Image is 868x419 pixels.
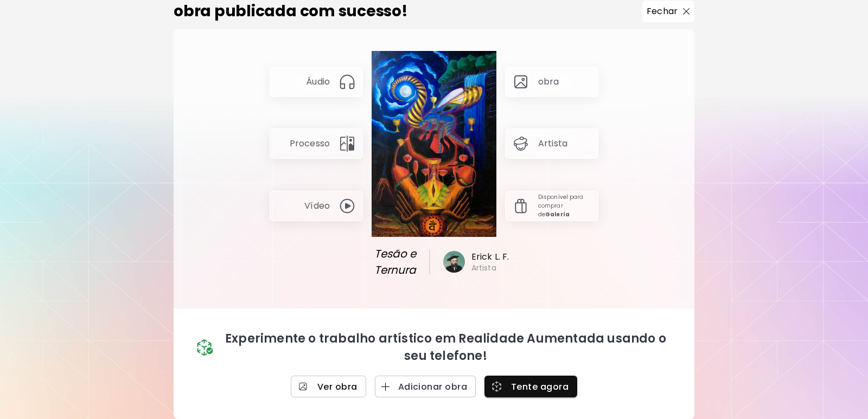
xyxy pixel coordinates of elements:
[538,138,567,150] p: Artista
[304,200,330,212] p: Vídeo
[306,76,330,88] p: Áudio
[545,210,570,218] strong: Galería
[493,381,569,392] span: Tente agora
[290,138,330,150] p: Processo
[484,376,577,397] button: Tente agora
[291,376,366,397] a: Ver obra
[538,193,591,219] p: Disponível para comprar de
[384,381,467,392] span: Adicionar obra
[471,251,509,263] h6: Erick L. F.
[538,76,559,88] p: obra
[344,246,416,278] span: Tesão e Ternura
[219,330,673,365] p: Experimente o trabalho artístico em Realidade Aumentada usando o seu telefone!
[471,263,496,273] h6: Artista
[299,381,358,392] span: Ver obra
[375,376,476,397] button: Adicionar obra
